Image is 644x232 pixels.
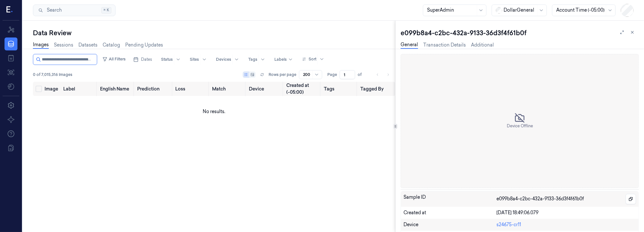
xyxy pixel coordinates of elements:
button: Search⌘K [33,5,116,16]
th: English Name [97,82,135,96]
div: e099b8a4-c2bc-432a-9133-36d3f4f61b0f [496,194,636,204]
span: of [358,72,368,78]
th: Match [210,82,247,96]
span: Device Offline [507,123,533,129]
a: General [401,41,418,49]
th: Created at (-05:00) [284,82,321,96]
div: e099b8a4-c2bc-432a-9133-36d3f4f61b0f [401,28,639,37]
th: Image [42,82,61,96]
div: [DATE] 18:49:06.079 [496,209,636,216]
p: Rows per page [269,72,296,78]
span: Search [44,7,62,14]
td: No results. [33,96,395,127]
span: 0 of 7,015,316 Images [33,72,72,78]
a: Sessions [54,42,73,48]
a: Datasets [78,42,97,48]
a: Transaction Details [423,42,466,48]
div: Data Review [33,28,395,37]
div: Device [404,221,496,228]
a: s24675-cr11 [496,222,521,227]
button: Dates [131,54,155,65]
a: Additional [471,42,494,48]
th: Prediction [135,82,173,96]
th: Tagged By [358,82,395,96]
th: Tags [321,82,358,96]
button: All Filters [100,54,128,64]
a: Pending Updates [125,42,163,48]
a: Catalog [103,42,120,48]
div: Sample ID [404,194,496,204]
button: Select all [36,86,42,92]
th: Label [61,82,97,96]
span: Page [327,72,337,78]
th: Loss [173,82,210,96]
nav: pagination [373,70,393,79]
th: Device [246,82,283,96]
span: Dates [141,57,152,62]
div: Created at [404,209,496,216]
a: Images [33,41,49,49]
